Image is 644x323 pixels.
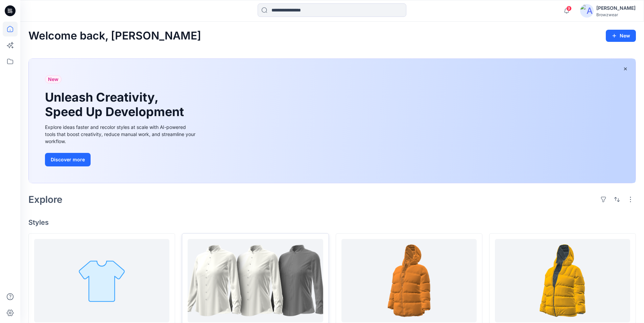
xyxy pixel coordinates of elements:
[188,239,323,322] a: Shirt DEV-END_AUG 2025 Segev
[495,239,630,322] a: Puffer_jacket_video_w_trims
[28,194,63,205] h2: Explore
[45,90,187,119] h1: Unleash Creativity, Speed Up Development
[28,30,201,42] h2: Welcome back, [PERSON_NAME]
[596,4,636,12] div: [PERSON_NAME]
[48,75,58,83] span: New
[341,239,477,322] a: Puffer_jacket_Orange
[28,218,636,226] h4: Styles
[34,239,169,322] a: Shirt DEV-END_AUG 2025 Segev
[580,4,594,18] img: avatar
[45,153,91,166] button: Discover more
[606,30,636,42] button: New
[45,124,197,145] div: Explore ideas faster and recolor styles at scale with AI-powered tools that boost creativity, red...
[45,153,197,166] a: Discover more
[596,12,636,17] div: Browzwear
[566,6,572,11] span: 9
